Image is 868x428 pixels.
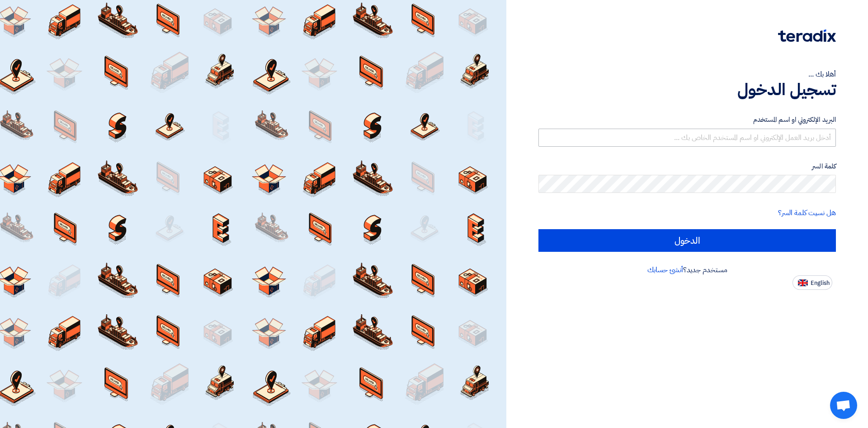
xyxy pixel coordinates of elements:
img: Teradix logo [778,29,836,42]
label: كلمة السر [538,161,836,172]
input: أدخل بريد العمل الإلكتروني او اسم المستخدم الخاص بك ... [538,129,836,147]
button: English [793,275,832,290]
div: أهلا بك ... [538,69,836,80]
label: البريد الإلكتروني او اسم المستخدم [538,115,836,125]
img: en-US.png [798,279,808,286]
h1: تسجيل الدخول [538,80,836,100]
input: الدخول [538,229,836,252]
a: أنشئ حسابك [647,264,683,275]
div: Open chat [830,392,857,419]
div: مستخدم جديد؟ [538,264,836,275]
a: هل نسيت كلمة السر؟ [778,207,836,218]
span: English [811,280,830,286]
